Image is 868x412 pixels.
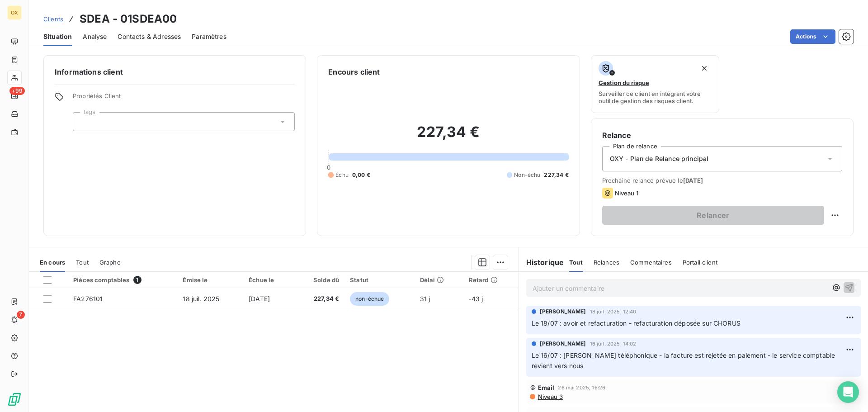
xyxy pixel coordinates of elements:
[352,171,370,179] span: 0,00 €
[249,295,270,303] span: [DATE]
[519,257,564,268] h6: Historique
[599,79,649,86] span: Gestion du risque
[299,294,339,303] span: 227,34 €
[327,164,330,171] span: 0
[299,276,339,284] div: Solde dû
[80,11,177,27] h3: SDEA - 01SDEA00
[590,309,637,314] span: 18 juil. 2025, 12:40
[83,32,107,41] span: Analyse
[7,5,22,20] div: OX
[80,118,88,126] input: Ajouter une valeur
[602,206,824,225] button: Relancer
[630,259,672,266] span: Commentaires
[558,385,605,390] span: 26 mai 2025, 16:26
[73,276,172,284] div: Pièces comptables
[594,259,619,266] span: Relances
[591,55,720,113] button: Gestion du risqueSurveiller ce client en intégrant votre outil de gestion des risques client.
[73,92,295,105] span: Propriétés Client
[249,276,288,284] div: Échue le
[328,66,380,77] h6: Encours client
[538,384,555,391] span: Email
[335,171,349,179] span: Échu
[350,276,409,284] div: Statut
[469,295,483,303] span: -43 j
[683,177,703,184] span: [DATE]
[133,276,142,284] span: 1
[590,341,637,346] span: 16 juil. 2025, 14:02
[43,15,63,23] span: Clients
[544,171,568,179] span: 227,34 €
[683,259,717,266] span: Portail client
[602,130,842,141] h6: Relance
[420,295,430,303] span: 31 j
[183,295,219,303] span: 18 juil. 2025
[118,32,181,41] span: Contacts & Adresses
[7,89,21,103] a: +99
[55,66,295,77] h6: Informations client
[599,90,712,104] span: Surveiller ce client en intégrant votre outil de gestion des risques client.
[7,392,22,407] img: Logo LeanPay
[76,259,89,266] span: Tout
[40,259,65,266] span: En cours
[420,276,458,284] div: Délai
[537,393,563,400] span: Niveau 3
[615,189,638,197] span: Niveau 1
[540,340,586,348] span: [PERSON_NAME]
[532,351,837,369] span: Le 16/07 : [PERSON_NAME] téléphonique - la facture est rejetée en paiement - le service comptable...
[43,32,72,41] span: Situation
[192,32,226,41] span: Paramètres
[73,295,103,303] span: FA276101
[837,381,859,403] div: Open Intercom Messenger
[350,292,389,306] span: non-échue
[569,259,583,266] span: Tout
[610,154,709,163] span: OXY - Plan de Relance principal
[532,319,741,327] span: Le 18/07 : avoir et refacturation - refacturation déposée sur CHORUS
[514,171,540,179] span: Non-échu
[540,308,586,316] span: [PERSON_NAME]
[183,276,238,284] div: Émise le
[328,123,568,150] h2: 227,34 €
[43,14,63,24] a: Clients
[17,311,25,319] span: 7
[602,177,842,184] span: Prochaine relance prévue le
[790,29,835,44] button: Actions
[99,259,121,266] span: Graphe
[9,87,25,95] span: +99
[469,276,513,284] div: Retard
